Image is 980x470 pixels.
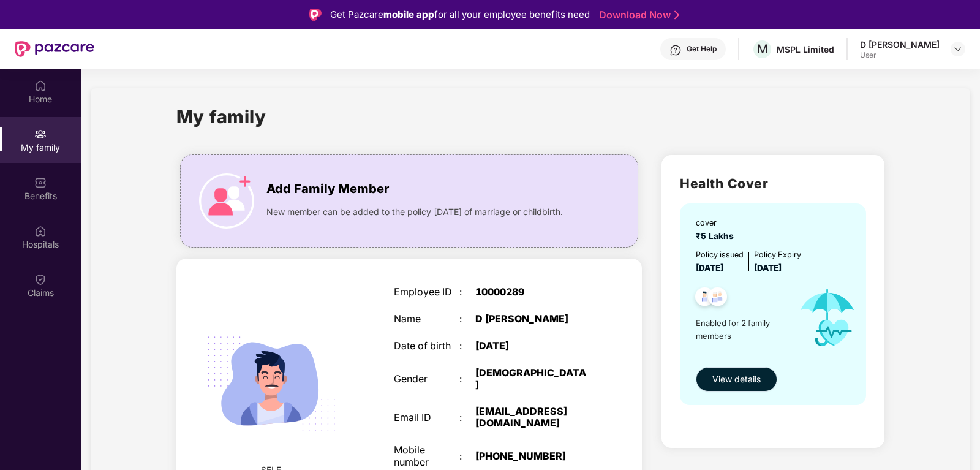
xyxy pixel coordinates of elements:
[176,103,266,131] h1: My family
[599,9,676,21] a: Download Now
[475,340,590,352] div: [DATE]
[266,205,563,219] span: New member can be added to the policy [DATE] of marriage or childbirth.
[394,340,459,352] div: Date of birth
[680,173,866,194] h2: Health Cover
[459,313,476,325] div: :
[34,225,47,237] img: svg+xml;base64,PHN2ZyBpZD0iSG9zcGl0YWxzIiB4bWxucz0iaHR0cDovL3d3dy53My5vcmcvMjAwMC9zdmciIHdpZHRoPS...
[712,373,761,386] span: View details
[687,44,717,54] div: Get Help
[192,304,351,463] img: svg+xml;base64,PHN2ZyB4bWxucz0iaHR0cDovL3d3dy53My5vcmcvMjAwMC9zdmciIHdpZHRoPSIyMjQiIGhlaWdodD0iMT...
[696,231,739,241] span: ₹5 Lakhs
[475,286,590,298] div: 10000289
[953,44,963,54] img: svg+xml;base64,PHN2ZyBpZD0iRHJvcGRvd24tMzJ4MzIiIHhtbG5zPSJodHRwOi8vd3d3LnczLm9yZy8yMDAwL3N2ZyIgd2...
[475,406,590,429] div: [EMAIL_ADDRESS][DOMAIN_NAME]
[696,263,723,273] span: [DATE]
[754,249,801,261] div: Policy Expiry
[15,41,94,57] img: New Pazcare Logo
[330,7,590,22] div: Get Pazcare for all your employee benefits need
[690,284,720,314] img: svg+xml;base64,PHN2ZyB4bWxucz0iaHR0cDovL3d3dy53My5vcmcvMjAwMC9zdmciIHdpZHRoPSI0OC45NDMiIGhlaWdodD...
[757,42,768,56] span: M
[459,286,476,298] div: :
[394,444,459,468] div: Mobile number
[860,39,940,50] div: D [PERSON_NAME]
[34,80,47,92] img: svg+xml;base64,PHN2ZyBpZD0iSG9tZSIgeG1sbnM9Imh0dHA6Ly93d3cudzMub3JnLzIwMDAvc3ZnIiB3aWR0aD0iMjAiIG...
[459,340,476,352] div: :
[674,9,679,21] img: Stroke
[459,450,476,462] div: :
[475,450,590,462] div: [PHONE_NUMBER]
[754,263,782,273] span: [DATE]
[394,373,459,385] div: Gender
[383,9,434,20] strong: mobile app
[394,286,459,298] div: Employee ID
[34,176,47,189] img: svg+xml;base64,PHN2ZyBpZD0iQmVuZWZpdHMiIHhtbG5zPSJodHRwOi8vd3d3LnczLm9yZy8yMDAwL3N2ZyIgd2lkdGg9Ij...
[788,275,867,361] img: icon
[309,9,322,21] img: Logo
[394,313,459,325] div: Name
[860,50,940,60] div: User
[266,180,389,199] span: Add Family Member
[696,367,777,392] button: View details
[475,313,590,325] div: D [PERSON_NAME]
[696,249,744,261] div: Policy issued
[34,273,47,286] img: svg+xml;base64,PHN2ZyBpZD0iQ2xhaW0iIHhtbG5zPSJodHRwOi8vd3d3LnczLm9yZy8yMDAwL3N2ZyIgd2lkdGg9IjIwIi...
[669,44,682,56] img: svg+xml;base64,PHN2ZyBpZD0iSGVscC0zMngzMiIgeG1sbnM9Imh0dHA6Ly93d3cudzMub3JnLzIwMDAvc3ZnIiB3aWR0aD...
[696,317,787,342] span: Enabled for 2 family members
[459,373,476,385] div: :
[394,412,459,423] div: Email ID
[34,128,47,140] img: svg+xml;base64,PHN2ZyB3aWR0aD0iMjAiIGhlaWdodD0iMjAiIHZpZXdCb3g9IjAgMCAyMCAyMCIgZmlsbD0ibm9uZSIgeG...
[459,412,476,423] div: :
[199,173,254,229] img: icon
[777,44,834,55] div: MSPL Limited
[703,284,733,314] img: svg+xml;base64,PHN2ZyB4bWxucz0iaHR0cDovL3d3dy53My5vcmcvMjAwMC9zdmciIHdpZHRoPSI0OC45NDMiIGhlaWdodD...
[475,367,590,390] div: [DEMOGRAPHIC_DATA]
[696,217,739,229] div: cover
